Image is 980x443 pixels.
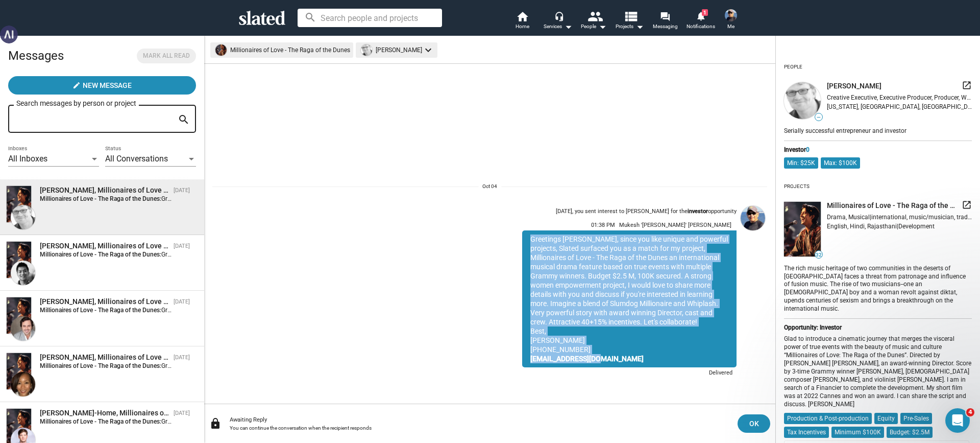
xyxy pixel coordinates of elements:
div: Serially successful entrepreneur and investor [784,125,972,135]
span: Millionaires of Love - The Raga of the Dunes [827,201,958,211]
img: Millionaires of Love - The Raga of the Dunes [7,242,31,278]
img: Mukesh 'Divyang' Parikh [741,206,765,230]
div: David Tarr, Millionaires of Love - The Raga of the Dunes [40,297,169,307]
div: Awaiting Reply [230,416,729,423]
iframe: Intercom live chat [945,408,970,433]
time: [DATE] [174,243,190,249]
input: Search people and projects [298,9,442,27]
div: Creative Executive, Executive Producer, Producer, Writer [827,94,972,101]
div: Projects [784,179,810,194]
img: undefined [784,202,821,257]
a: Mukesh 'Divyang' Parikh [739,204,767,382]
img: Millionaires of Love - The Raga of the Dunes [7,353,31,389]
img: Pat Lee [11,261,35,285]
mat-chip: Max: $100K [821,157,860,169]
div: Delivered [703,367,737,380]
span: All Inboxes [8,154,47,164]
span: Development [898,223,935,230]
div: [DATE], you sent interest to [PERSON_NAME] for the opportunity [556,208,737,216]
strong: Millionaires of Love - The Raga of the Dunes: [40,362,161,369]
mat-icon: forum [660,11,670,21]
div: [US_STATE], [GEOGRAPHIC_DATA], [GEOGRAPHIC_DATA] [827,103,972,110]
div: Nicholas Douglas-Home, Millionaires of Love - The Raga of the Dunes [40,408,169,418]
button: People [576,10,611,33]
div: John Hunt, Millionaires of Love - The Raga of the Dunes [40,185,169,195]
span: Mukesh '[PERSON_NAME]' [PERSON_NAME] [619,222,731,228]
a: [EMAIL_ADDRESS][DOMAIN_NAME] [530,355,644,363]
strong: investor [688,208,708,215]
span: Home [516,20,529,33]
mat-chip: [PERSON_NAME] [356,42,437,58]
span: All Conversations [105,154,168,164]
time: [DATE] [174,298,190,305]
button: OK [738,414,770,433]
mat-chip: Equity [874,413,898,424]
img: Millionaires of Love - The Raga of the Dunes [7,297,31,334]
img: David Tarr [11,316,35,341]
span: Mark all read [143,51,190,61]
mat-icon: keyboard_arrow_down [422,44,434,56]
time: [DATE] [174,187,190,194]
mat-chip: Budget: $2.5M [887,427,933,438]
mat-icon: headset_mic [554,11,563,20]
div: You can continue the conversation when the recipient responds [230,425,729,431]
time: [DATE] [174,354,190,361]
a: Messaging [647,10,683,33]
h2: Messages [8,43,64,68]
mat-icon: launch [962,80,972,90]
span: | [870,214,871,221]
div: The rich music heritage of two communities in the deserts of [GEOGRAPHIC_DATA] faces a threat fro... [784,263,972,314]
div: People [581,20,606,33]
div: Pat Lee, Millionaires of Love - The Raga of the Dunes [40,241,169,251]
a: Home [504,10,540,33]
mat-icon: arrow_drop_down [633,20,646,33]
span: Messaging [653,20,678,33]
span: | [897,223,898,230]
span: New Message [83,76,132,95]
mat-icon: notifications [696,11,705,20]
div: Glad to introduce a cinematic journey that merges the visceral power of true events with the beau... [784,335,972,409]
button: Services [540,10,576,33]
mat-icon: people [587,9,602,24]
strong: Millionaires of Love - The Raga of the Dunes: [40,418,161,425]
mat-icon: home [516,10,528,22]
span: English, Hindi, Rajasthani [827,223,897,230]
mat-chip: Tax Incentives [784,427,829,438]
button: Mukesh 'Divyang' ParikhMe [719,7,743,34]
img: Mukesh 'Divyang' Parikh [725,9,737,21]
button: Projects [611,10,647,33]
mat-chip: Production & Post-production [784,413,872,424]
img: undefined [361,44,372,56]
span: 32 [815,252,822,258]
div: Investor [784,146,972,153]
span: — [815,114,822,120]
mat-icon: search [178,112,190,128]
img: undefined [784,82,821,119]
mat-icon: launch [962,200,972,210]
span: [PERSON_NAME] [827,81,881,91]
span: Notifications [687,20,715,33]
img: John Hunt [11,205,35,229]
div: Greetings [PERSON_NAME], since you like unique and powerful projects, Slated surfaced you as a ma... [522,230,737,367]
strong: Millionaires of Love - The Raga of the Dunes: [40,195,161,202]
mat-icon: create [72,81,81,89]
mat-icon: arrow_drop_down [562,20,574,33]
span: 1 [702,9,708,16]
time: [DATE] [174,410,190,416]
mat-icon: view_list [623,9,638,24]
span: 01:38 PM [591,222,615,228]
img: Karen Elizaga [11,372,35,397]
span: Projects [616,20,644,33]
mat-chip: Pre-Sales [900,413,932,424]
span: 4 [966,408,974,416]
span: 0 [806,146,810,153]
strong: Millionaires of Love - The Raga of the Dunes: [40,251,161,258]
span: OK [746,414,762,433]
div: Opportunity: Investor [784,324,972,331]
a: 1Notifications [683,10,719,33]
button: Mark all read [137,49,196,63]
mat-icon: arrow_drop_down [596,20,608,33]
strong: Millionaires of Love - The Raga of the Dunes: [40,307,161,314]
div: People [784,60,802,74]
span: Me [727,20,734,33]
